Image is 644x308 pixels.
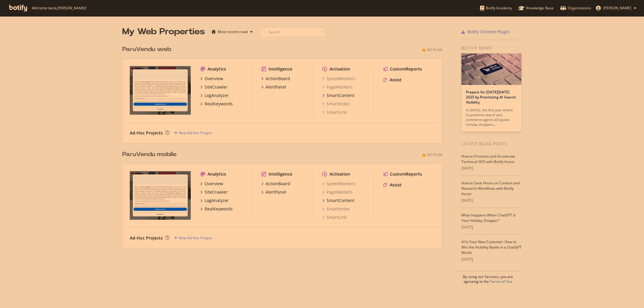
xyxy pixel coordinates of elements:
[322,109,347,115] a: SmartLink
[461,180,520,196] a: How to Save Hours on Content and Research Workflows with Botify Assist
[461,29,510,35] a: Botify Chrome Plugin
[200,181,223,187] a: Overview
[322,214,347,220] a: SmartLink
[130,66,191,115] img: www.paruvendu.fr
[122,150,179,159] a: ParuVendu mobile
[200,84,228,90] a: SiteCrawler
[218,30,248,34] div: Most recent crawl
[269,171,292,177] div: Intelligence
[461,166,522,171] div: [DATE]
[322,76,356,82] a: SpeedWorkers
[269,66,292,72] div: Intelligence
[390,66,422,72] div: CustomReports
[261,181,290,187] a: ActionBoard
[560,5,591,11] div: Organizations
[454,271,522,284] div: By using our Services, you are agreeing to the
[130,235,163,241] div: Ad-Hoc Projects
[122,150,177,159] div: ParuVendu mobile
[322,181,356,187] a: SpeedWorkers
[205,206,233,212] div: RealKeywords
[322,198,354,204] a: SmartContent
[461,225,522,230] div: [DATE]
[122,45,171,54] div: ParuVendu web
[210,27,255,37] button: Most recent crawl
[461,213,516,223] a: What Happens When ChatGPT Is Your Holiday Shopper?
[200,206,233,212] a: RealKeywords
[208,171,226,177] div: Analytics
[461,140,522,147] div: Latest Blog Posts
[208,66,226,72] div: Analytics
[122,38,447,248] div: grid
[383,182,402,188] a: Assist
[466,108,517,127] div: In [DATE], the first year where AI-powered search and commerce agents will guide holiday shoppers…
[179,235,212,240] div: New Ad-Hoc Project
[427,47,442,52] div: No Plan
[179,130,212,135] div: New Ad-Hoc Project
[322,189,353,195] a: PageWorkers
[266,189,286,195] div: AlertPanel
[205,84,228,90] div: SiteCrawler
[205,101,233,107] div: RealKeywords
[32,6,86,11] span: Welcome back, [PERSON_NAME] !
[266,181,290,187] div: ActionBoard
[266,76,290,82] div: ActionBoard
[122,26,205,38] div: My Web Properties
[322,92,354,98] a: SmartContent
[461,154,515,164] a: How to Prioritize and Accelerate Technical SEO with Botify Assist
[390,171,422,177] div: CustomReports
[603,5,631,11] span: Sabrina Colmant
[390,77,402,83] div: Assist
[205,189,228,195] div: SiteCrawler
[266,84,286,90] div: AlertPanel
[461,45,522,51] div: Botify news
[205,181,223,187] div: Overview
[591,3,641,13] button: [PERSON_NAME]
[467,29,510,35] div: Botify Chrome Plugin
[260,27,326,37] input: Search
[130,171,191,220] img: www.paruvendu.fr
[174,130,212,135] a: New Ad-Hoc Project
[122,45,174,54] a: ParuVendu web
[261,189,286,195] a: AlertPanel
[480,5,512,11] div: Botify Academy
[466,89,516,105] a: Prepare for [DATE][DATE] 2025 by Prioritizing AI Search Visibility
[130,130,163,136] div: Ad-Hoc Projects
[205,198,229,204] div: LogAnalyzer
[327,198,354,204] div: SmartContent
[322,206,350,212] a: SmartIndex
[200,101,233,107] a: RealKeywords
[390,182,402,188] div: Assist
[174,235,212,240] a: New Ad-Hoc Project
[518,5,554,11] div: Knowledge Base
[261,76,290,82] a: ActionBoard
[327,92,354,98] div: SmartContent
[461,53,521,85] img: Prepare for Black Friday 2025 by Prioritizing AI Search Visibility
[383,171,422,177] a: CustomReports
[383,77,402,83] a: Assist
[461,257,522,262] div: [DATE]
[205,76,223,82] div: Overview
[200,198,229,204] a: LogAnalyzer
[205,92,229,98] div: LogAnalyzer
[200,76,223,82] a: Overview
[490,279,512,284] a: Terms of Use
[322,84,353,90] a: PageWorkers
[322,101,350,107] a: SmartIndex
[200,92,229,98] a: LogAnalyzer
[261,84,286,90] a: AlertPanel
[427,152,442,157] div: No Plan
[461,239,522,255] a: AI Is Your New Customer: How to Win the Visibility Battle in a ChatGPT World
[330,66,350,72] div: Activation
[383,66,422,72] a: CustomReports
[200,189,228,195] a: SiteCrawler
[330,171,350,177] div: Activation
[461,198,522,203] div: [DATE]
